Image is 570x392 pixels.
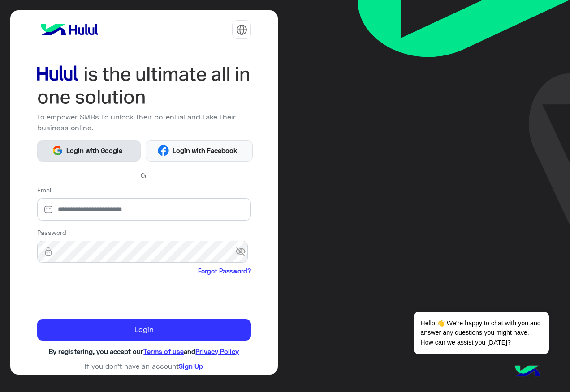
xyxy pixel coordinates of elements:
[143,347,184,355] a: Terms of use
[37,111,251,133] p: to empower SMBs to unlock their potential and take their business online.
[37,247,60,256] img: lock
[37,205,60,214] img: email
[63,145,126,156] span: Login with Google
[158,145,169,156] img: Facebook
[37,362,251,370] h6: If you don’t have an account
[195,347,239,355] a: Privacy Policy
[198,266,251,276] a: Forgot Password?
[512,356,543,388] img: hulul-logo.png
[37,228,66,237] label: Password
[169,145,241,156] span: Login with Facebook
[414,312,548,354] span: Hello!👋 We're happy to chat with you and answer any questions you might have. How can we assist y...
[37,140,141,162] button: Login with Google
[235,244,251,260] span: visibility_off
[37,21,102,38] img: logo
[52,145,63,156] img: Google
[184,347,195,355] span: and
[141,170,147,180] span: Or
[146,140,253,162] button: Login with Facebook
[37,185,52,195] label: Email
[37,63,251,108] img: hululLoginTitle_EN.svg
[37,277,173,312] iframe: reCAPTCHA
[37,319,251,341] button: Login
[179,362,203,370] a: Sign Up
[49,347,143,355] span: By registering, you accept our
[236,24,247,35] img: tab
